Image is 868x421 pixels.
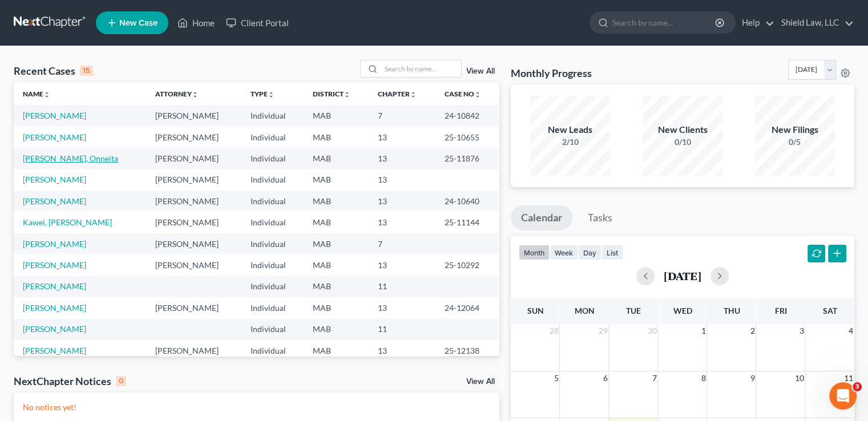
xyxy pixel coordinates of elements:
[435,127,499,148] td: 25-10655
[304,233,369,254] td: MAB
[369,212,435,233] td: 13
[146,340,241,361] td: [PERSON_NAME]
[643,136,722,148] div: 0/10
[369,276,435,297] td: 11
[774,306,786,315] span: Fri
[369,297,435,318] td: 13
[304,148,369,169] td: MAB
[435,340,499,361] td: 25-12138
[304,319,369,340] td: MAB
[511,66,592,80] h3: Monthly Progress
[369,191,435,212] td: 13
[798,324,805,338] span: 3
[23,239,86,249] a: [PERSON_NAME]
[369,169,435,191] td: 13
[466,378,495,386] a: View All
[146,233,241,254] td: [PERSON_NAME]
[14,374,126,388] div: NextChapter Notices
[651,371,657,385] span: 7
[829,382,857,410] iframe: Intercom live chat
[304,297,369,318] td: MAB
[776,13,854,33] a: Shield Law, LLC
[23,175,86,184] a: [PERSON_NAME]
[80,66,93,76] div: 15
[511,205,572,230] a: Calendar
[369,319,435,340] td: 11
[241,169,304,191] td: Individual
[755,123,835,136] div: New Filings
[519,245,550,260] button: month
[251,90,274,98] a: Typeunfold_more
[304,254,369,276] td: MAB
[241,148,304,169] td: Individual
[119,19,158,27] span: New Case
[192,91,199,98] i: unfold_more
[304,340,369,361] td: MAB
[304,276,369,297] td: MAB
[23,402,490,413] p: No notices yet!
[847,324,854,338] span: 4
[378,90,417,98] a: Chapterunfold_more
[749,371,756,385] span: 9
[43,91,50,98] i: unfold_more
[530,136,610,148] div: 2/10
[146,105,241,126] td: [PERSON_NAME]
[23,196,86,206] a: [PERSON_NAME]
[146,297,241,318] td: [PERSON_NAME]
[527,306,543,315] span: Sun
[241,276,304,297] td: Individual
[241,233,304,254] td: Individual
[268,91,274,98] i: unfold_more
[344,91,350,98] i: unfold_more
[304,127,369,148] td: MAB
[822,306,837,315] span: Sat
[146,191,241,212] td: [PERSON_NAME]
[155,90,199,98] a: Attorneyunfold_more
[700,324,706,338] span: 1
[369,233,435,254] td: 7
[574,306,594,315] span: Mon
[601,371,608,385] span: 6
[646,324,657,338] span: 30
[241,191,304,212] td: Individual
[23,217,112,227] a: Kawei, [PERSON_NAME]
[241,212,304,233] td: Individual
[673,306,692,315] span: Wed
[550,245,578,260] button: week
[381,60,461,77] input: Search by name...
[369,254,435,276] td: 13
[304,105,369,126] td: MAB
[369,340,435,361] td: 13
[700,371,706,385] span: 8
[241,127,304,148] td: Individual
[241,297,304,318] td: Individual
[23,324,86,334] a: [PERSON_NAME]
[435,148,499,169] td: 25-11876
[643,123,722,136] div: New Clients
[304,212,369,233] td: MAB
[435,191,499,212] td: 24-10640
[466,67,495,75] a: View All
[146,254,241,276] td: [PERSON_NAME]
[755,136,835,148] div: 0/5
[23,303,86,313] a: [PERSON_NAME]
[435,212,499,233] td: 25-11144
[435,105,499,126] td: 24-10842
[530,123,610,136] div: New Leads
[304,169,369,191] td: MAB
[14,64,93,78] div: Recent Cases
[23,111,86,120] a: [PERSON_NAME]
[601,245,623,260] button: list
[369,105,435,126] td: 7
[313,90,350,98] a: Districtunfold_more
[578,205,623,230] a: Tasks
[241,254,304,276] td: Individual
[146,148,241,169] td: [PERSON_NAME]
[116,376,126,386] div: 0
[220,13,294,33] a: Client Portal
[146,169,241,191] td: [PERSON_NAME]
[749,324,756,338] span: 2
[23,153,118,163] a: [PERSON_NAME], Onneita
[548,324,559,338] span: 28
[241,105,304,126] td: Individual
